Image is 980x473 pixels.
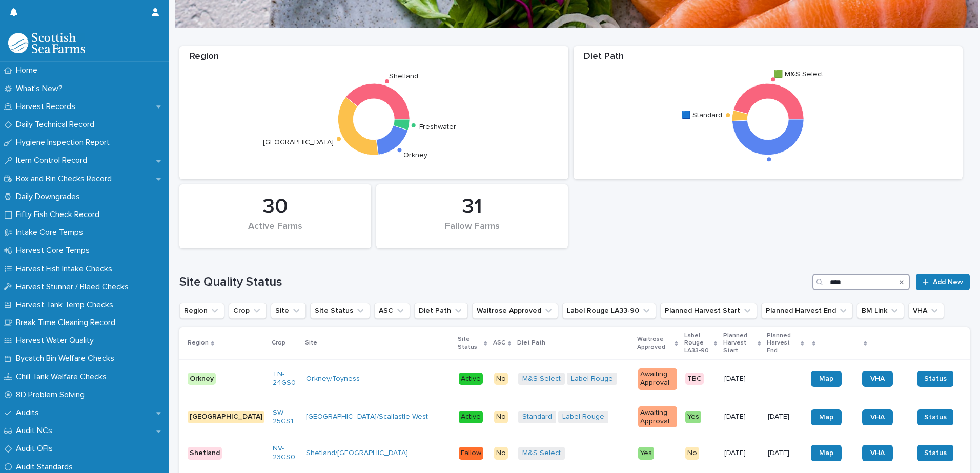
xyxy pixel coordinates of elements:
[188,373,216,385] div: Orkney
[188,411,264,423] div: [GEOGRAPHIC_DATA]
[811,371,842,387] a: Map
[819,414,833,421] span: Map
[188,447,222,460] div: Shetland
[12,120,103,130] p: Daily Technical Record
[12,318,124,328] p: Break Time Cleaning Record
[273,370,298,388] a: TN-24GS0
[916,274,970,290] a: Add New
[188,337,209,349] p: Region
[12,228,91,238] p: Intake Core Temps
[197,221,354,243] div: Active Farms
[394,194,550,220] div: 31
[12,246,98,255] p: Harvest Core Temps
[494,411,508,423] div: No
[924,448,947,458] span: Status
[862,445,893,461] a: VHA
[12,390,93,400] p: 8D Problem Solving
[389,73,418,80] text: Shetland
[12,336,102,346] p: Harvest Water Quality
[229,303,267,319] button: Crop
[179,398,970,436] tr: [GEOGRAPHIC_DATA]SW-25GS1 [GEOGRAPHIC_DATA]/Scallastle West ActiveNoStandard Label Rouge Awaiting...
[723,330,755,356] p: Planned Harvest Start
[306,413,428,421] a: [GEOGRAPHIC_DATA]/Scallastle West
[179,51,568,68] div: Region
[494,373,508,385] div: No
[394,221,550,243] div: Fallow Farms
[638,368,677,390] div: Awaiting Approval
[761,303,853,319] button: Planned Harvest End
[562,413,604,421] a: Label Rouge
[179,303,224,319] button: Region
[574,51,963,68] div: Diet Path
[522,413,552,421] a: Standard
[812,274,910,290] input: Search
[179,360,970,398] tr: OrkneyTN-24GS0 Orkney/Toyness ActiveNoM&S Select Label Rouge Awaiting ApprovalTBC[DATE]-MapVHAStatus
[870,449,885,457] span: VHA
[305,337,317,349] p: Site
[685,373,704,385] div: TBC
[12,408,47,418] p: Audits
[12,210,108,220] p: Fifty Fish Check Record
[8,33,85,53] img: mMrefqRFQpe26GRNOUkG
[12,66,46,75] p: Home
[273,408,298,426] a: SW-25GS1
[272,337,285,349] p: Crop
[197,194,354,220] div: 30
[768,375,802,383] p: -
[374,303,410,319] button: ASC
[306,375,360,383] a: Orkney/Toyness
[306,449,408,458] a: Shetland/[GEOGRAPHIC_DATA]
[12,174,120,184] p: Box and Bin Checks Record
[12,138,118,147] p: Hygiene Inspection Report
[685,447,699,460] div: No
[917,371,953,387] button: Status
[638,406,677,428] div: Awaiting Approval
[12,192,88,202] p: Daily Downgrades
[419,123,456,130] text: Freshwater
[271,303,306,319] button: Site
[493,337,505,349] p: ASC
[522,449,561,458] a: M&S Select
[12,282,137,292] p: Harvest Stunner / Bleed Checks
[637,334,672,353] p: Waitrose Approved
[458,334,481,353] p: Site Status
[12,462,81,472] p: Audit Standards
[870,375,885,382] span: VHA
[638,447,654,460] div: Yes
[724,449,760,458] p: [DATE]
[562,303,656,319] button: Label Rouge LA33-90
[811,409,842,425] a: Map
[12,264,120,274] p: Harvest Fish Intake Checks
[660,303,757,319] button: Planned Harvest Start
[522,375,561,383] a: M&S Select
[819,375,833,382] span: Map
[682,110,722,119] text: 🟦 Standard
[494,447,508,460] div: No
[924,374,947,384] span: Status
[12,102,84,112] p: Harvest Records
[768,413,802,421] p: [DATE]
[472,303,558,319] button: Waitrose Approved
[724,413,760,421] p: [DATE]
[179,436,970,470] tr: ShetlandNV-23GS0 Shetland/[GEOGRAPHIC_DATA] FallowNoM&S Select YesNo[DATE][DATE]MapVHAStatus
[917,445,953,461] button: Status
[862,371,893,387] a: VHA
[685,411,701,423] div: Yes
[263,139,334,146] text: [GEOGRAPHIC_DATA]
[917,409,953,425] button: Status
[403,152,427,159] text: Orkney
[12,354,122,363] p: Bycatch Bin Welfare Checks
[414,303,468,319] button: Diet Path
[273,444,298,462] a: NV-23GS0
[857,303,904,319] button: BM Link
[517,337,545,349] p: Diet Path
[774,69,823,78] text: 🟩 M&S Select
[768,449,802,458] p: [DATE]
[870,414,885,421] span: VHA
[684,330,712,356] p: Label Rouge LA33-90
[12,300,121,310] p: Harvest Tank Temp Checks
[459,447,483,460] div: Fallow
[12,426,60,436] p: Audit NCs
[767,330,798,356] p: Planned Harvest End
